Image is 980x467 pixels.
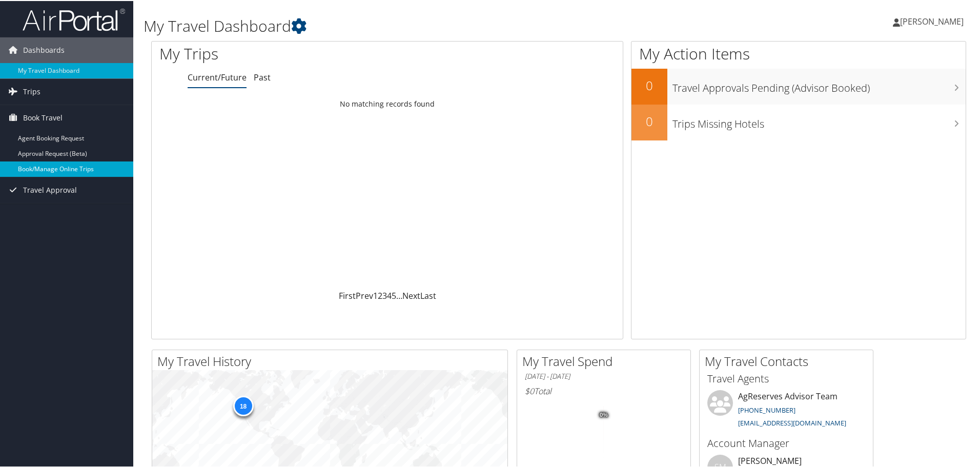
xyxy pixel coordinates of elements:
a: 0Trips Missing Hotels [631,104,966,139]
span: [PERSON_NAME] [900,15,964,26]
span: Book Travel [23,104,63,130]
h3: Travel Agents [707,371,865,385]
h3: Account Manager [707,435,865,450]
h6: [DATE] - [DATE] [525,371,683,380]
h2: 0 [631,112,667,129]
tspan: 0% [600,411,608,417]
a: [PERSON_NAME] [893,5,974,36]
a: Past [254,71,271,82]
a: 1 [373,289,378,300]
h6: Total [525,384,683,396]
span: $0 [525,384,534,396]
h3: Trips Missing Hotels [672,111,966,130]
li: AgReserves Advisor Team [702,389,870,431]
a: [PHONE_NUMBER] [738,404,795,414]
h2: My Travel Contacts [705,352,873,369]
span: Travel Approval [23,176,77,202]
h1: My Action Items [631,42,966,64]
h2: My Travel Spend [522,352,690,369]
a: 5 [392,289,396,300]
a: [EMAIL_ADDRESS][DOMAIN_NAME] [738,417,846,427]
a: Next [402,289,420,300]
h2: 0 [631,76,667,93]
span: … [396,289,402,300]
h2: My Travel History [157,352,507,369]
a: First [339,289,356,300]
td: No matching records found [152,94,623,112]
h1: My Trips [159,42,419,64]
a: 2 [378,289,382,300]
a: Current/Future [188,71,247,82]
a: Prev [356,289,373,300]
a: Last [420,289,436,300]
a: 3 [382,289,387,300]
span: Dashboards [23,36,65,62]
img: airportal-logo.png [23,7,125,31]
a: 0Travel Approvals Pending (Advisor Booked) [631,68,966,104]
h1: My Travel Dashboard [144,14,697,36]
span: Trips [23,78,40,104]
a: 4 [387,289,392,300]
div: 18 [233,394,253,415]
h3: Travel Approvals Pending (Advisor Booked) [672,75,966,94]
